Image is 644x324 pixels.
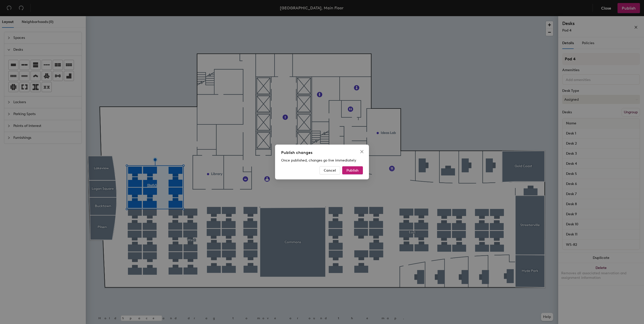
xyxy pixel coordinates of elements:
button: Close [358,148,366,156]
span: Publish [346,168,359,173]
span: close [360,150,364,154]
div: Publish changes [281,150,363,156]
button: Cancel [319,166,340,174]
span: Close [358,150,366,154]
span: Cancel [324,168,336,173]
span: Once published, changes go live immediately [281,158,356,163]
button: Publish [342,166,363,174]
